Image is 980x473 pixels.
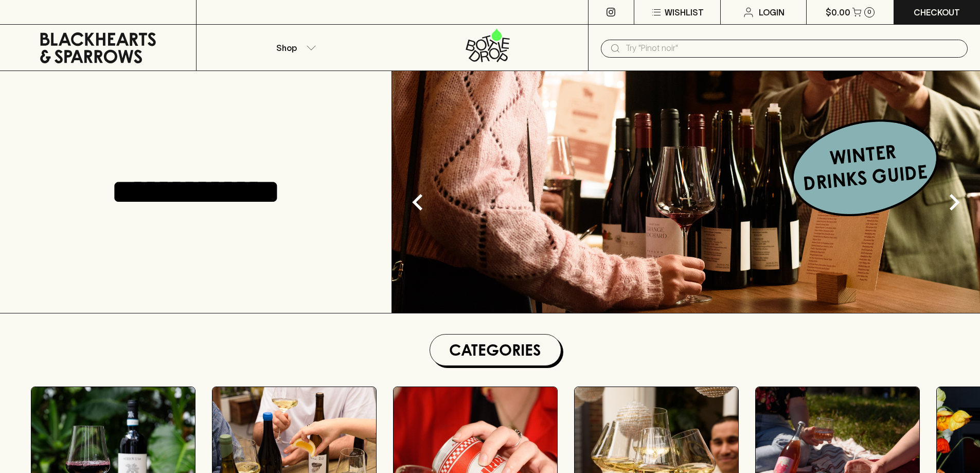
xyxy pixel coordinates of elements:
h1: Categories [434,339,557,361]
img: optimise [392,71,980,313]
p: 0 [867,9,871,15]
input: Try "Pinot noir" [626,40,959,57]
p: Wishlist [665,6,704,19]
p: Shop [276,42,297,54]
p: ⠀ [197,6,205,19]
button: Next [934,182,975,223]
p: Checkout [914,6,960,19]
p: Login [759,6,785,19]
button: Previous [397,182,438,223]
button: Shop [197,25,393,71]
p: $0.00 [826,6,850,19]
